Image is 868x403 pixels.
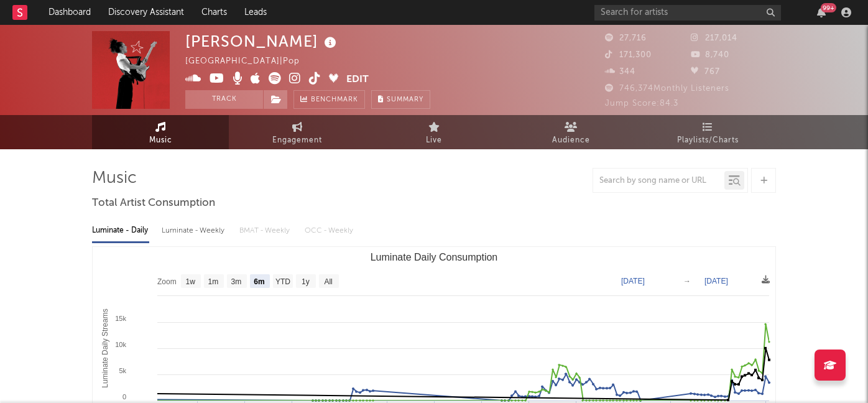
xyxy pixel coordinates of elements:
span: Audience [552,133,590,148]
text: 1m [208,277,219,286]
div: 99 + [821,3,836,12]
text: 1w [186,277,196,286]
span: Live [426,133,442,148]
text: 10k [115,341,126,348]
span: Jump Score: 84.3 [605,100,678,108]
text: Zoom [157,277,177,286]
text: [DATE] [621,277,645,285]
span: 344 [605,68,635,76]
span: 27,716 [605,34,647,42]
span: 171,300 [605,51,652,59]
span: Total Artist Consumption [92,196,215,211]
div: [GEOGRAPHIC_DATA] | Pop [185,54,314,69]
div: [PERSON_NAME] [185,31,339,52]
text: Luminate Daily Streams [101,308,109,387]
text: → [683,277,691,285]
text: All [324,277,332,286]
span: Playlists/Charts [677,133,739,148]
a: Live [366,115,502,149]
text: 1y [302,277,310,286]
text: [DATE] [704,277,728,285]
span: Music [149,133,172,148]
text: 3m [231,277,242,286]
input: Search by song name or URL [593,176,724,186]
span: 217,014 [691,34,737,42]
span: Benchmark [311,93,358,108]
text: YTD [275,277,290,286]
input: Search for artists [594,5,781,21]
button: 99+ [817,7,826,17]
text: 15k [115,315,126,322]
text: 6m [254,277,264,286]
button: Track [185,90,263,109]
span: 8,740 [691,51,729,59]
div: Luminate - Daily [92,220,149,241]
span: Summary [387,96,423,103]
span: 767 [691,68,720,76]
text: 5k [119,367,126,374]
span: 746,374 Monthly Listeners [605,85,729,93]
span: Engagement [272,133,322,148]
a: Playlists/Charts [639,115,776,149]
div: Luminate - Weekly [162,220,227,241]
a: Music [92,115,229,149]
button: Summary [371,90,430,109]
button: Edit [346,72,369,88]
text: Luminate Daily Consumption [371,252,498,262]
a: Benchmark [293,90,365,109]
a: Audience [502,115,639,149]
a: Engagement [229,115,366,149]
text: 0 [122,393,126,401]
